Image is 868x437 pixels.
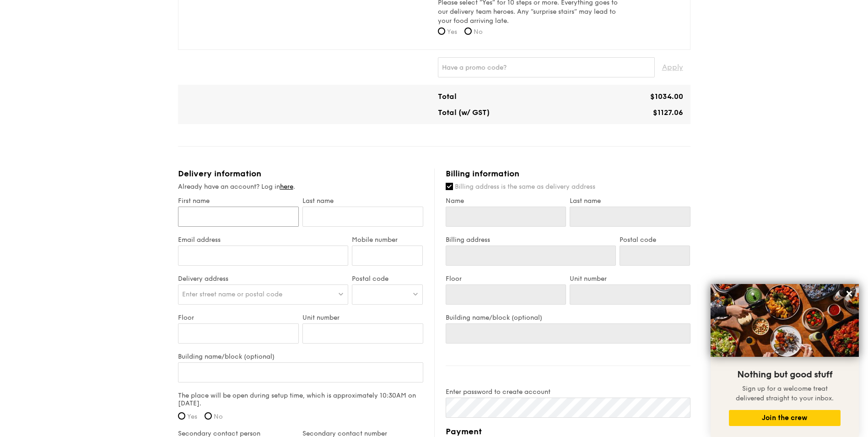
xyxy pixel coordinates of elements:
[736,385,834,402] span: Sign up for a welcome treat delivered straight to your inbox.
[737,369,832,380] span: Nothing but good stuff
[352,275,423,283] label: Postal code
[352,236,423,244] label: Mobile number
[178,353,423,361] label: Building name/block (optional)
[178,169,261,179] span: Delivery information
[182,290,282,298] span: Enter street name or postal code
[178,197,299,205] label: First name
[187,413,197,421] span: Yes
[446,183,453,190] input: Billing address is the same as delivery address
[729,410,841,426] button: Join the crew
[178,236,349,244] label: Email address
[446,314,690,322] label: Building name/block (optional)
[653,108,683,117] span: $1127.06
[650,92,683,101] span: $1034.00
[446,169,519,179] span: Billing information
[214,413,223,421] span: No
[620,236,690,244] label: Postal code
[662,57,683,77] span: Apply
[842,286,857,301] button: Close
[446,275,566,283] label: Floor
[412,290,419,297] img: icon-dropdown.fa26e9f9.svg
[455,183,595,191] span: Billing address is the same as delivery address
[178,412,185,420] input: Yes
[446,236,616,244] label: Billing address
[302,197,423,205] label: Last name
[474,28,483,36] span: No
[570,275,690,283] label: Unit number
[447,28,457,36] span: Yes
[570,197,690,205] label: Last name
[464,27,472,35] input: No
[302,314,423,322] label: Unit number
[338,290,344,297] img: icon-dropdown.fa26e9f9.svg
[438,92,457,101] span: Total
[438,57,655,77] input: Have a promo code?
[446,197,566,205] label: Name
[438,108,490,117] span: Total (w/ GST)
[178,314,299,322] label: Floor
[178,392,423,407] label: The place will be open during setup time, which is approximately 10:30AM on [DATE].
[711,284,859,357] img: DSC07876-Edit02-Large.jpeg
[446,388,690,396] label: Enter password to create account
[178,275,349,283] label: Delivery address
[280,183,293,191] a: here
[178,182,423,191] div: Already have an account? Log in .
[438,27,445,35] input: Yes
[205,412,212,420] input: No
